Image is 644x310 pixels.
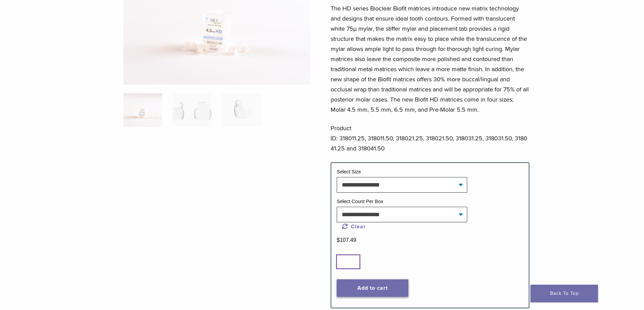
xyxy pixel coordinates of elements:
img: Biofit HD Series - Image 2 [172,93,211,127]
p: Product ID: 318011.25, 318011.50, 318021.25, 318021.50, 318031.25, 318031.50, 318041.25 and 31804... [331,123,529,153]
label: Select Count Per Box [337,199,383,204]
a: Back To Top [530,285,598,302]
p: The HD series Bioclear Biofit matrices introduce new matrix technology and designs that ensure id... [331,3,529,115]
img: Posterior-Biofit-HD-Series-Matrices-324x324.jpg [123,93,162,127]
span: $ [337,237,340,243]
img: Biofit HD Series - Image 3 [222,93,261,127]
a: Clear [342,223,366,230]
label: Select Size [337,169,361,174]
bdi: 107.49 [337,237,356,243]
button: Add to cart [337,279,408,297]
